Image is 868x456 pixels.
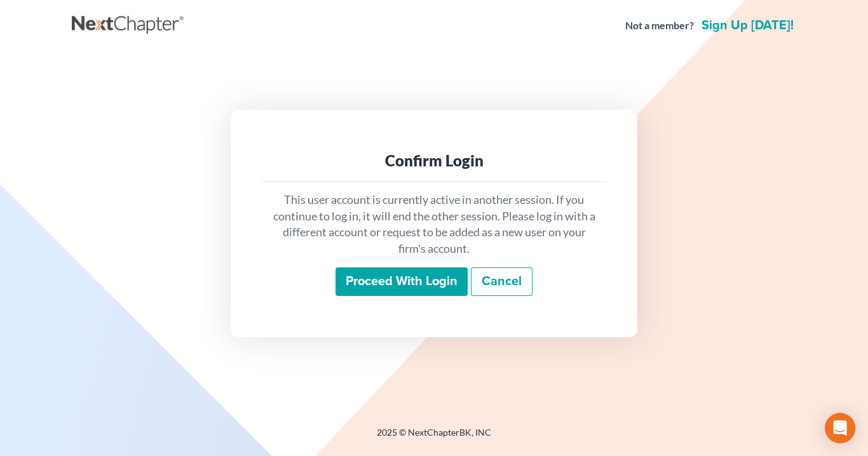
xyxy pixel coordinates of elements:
[825,413,855,443] div: Open Intercom Messenger
[336,267,468,297] input: Proceed with login
[699,19,796,32] a: Sign up [DATE]!
[271,192,597,257] p: This user account is currently active in another session. If you continue to log in, it will end ...
[471,267,532,297] a: Cancel
[72,426,796,449] div: 2025 © NextChapterBK, INC
[271,151,597,171] div: Confirm Login
[625,18,694,33] strong: Not a member?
